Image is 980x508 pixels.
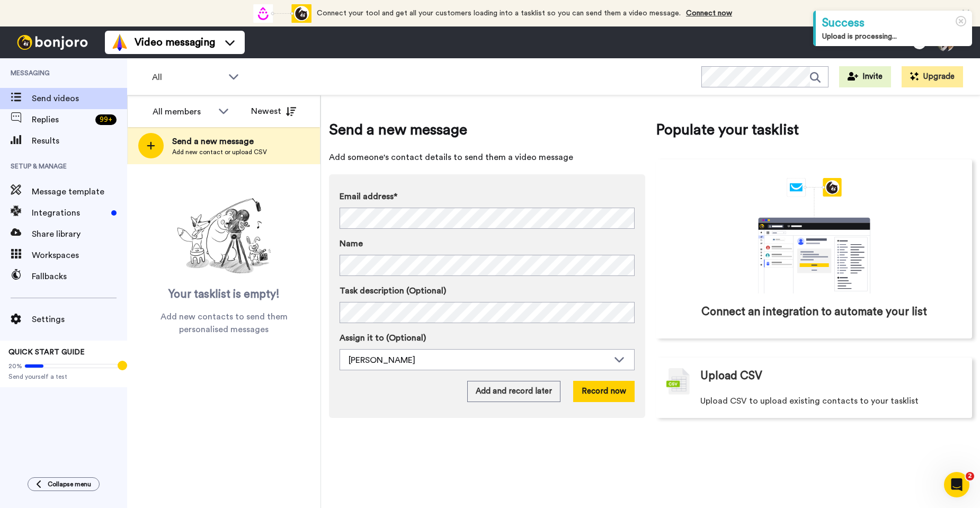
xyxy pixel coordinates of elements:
[118,361,127,370] div: Tooltip anchor
[573,381,635,402] button: Record now
[135,35,215,50] span: Video messaging
[700,368,762,384] span: Upload CSV
[111,34,128,51] img: vm-color.svg
[153,105,213,118] div: All members
[944,472,969,497] iframe: Intercom live chat
[32,113,91,126] span: Replies
[32,249,127,262] span: Workspaces
[966,472,974,480] span: 2
[822,31,966,42] div: Upload is processing...
[32,228,127,240] span: Share library
[902,66,963,87] button: Upgrade
[143,310,305,336] span: Add new contacts to send them personalised messages
[839,66,891,87] button: Invite
[340,332,635,344] label: Assign it to (Optional)
[152,71,223,84] span: All
[735,178,894,293] div: animation
[172,135,267,148] span: Send a new message
[686,10,732,17] a: Connect now
[8,362,22,370] span: 20%
[317,10,681,17] span: Connect your tool and get all your customers loading into a tasklist so you can send them a video...
[48,480,91,488] span: Collapse menu
[701,304,927,320] span: Connect an integration to automate your list
[32,313,127,326] span: Settings
[700,395,919,407] span: Upload CSV to upload existing contacts to your tasklist
[168,287,280,302] span: Your tasklist is empty!
[340,190,635,203] label: Email address*
[8,372,119,381] span: Send yourself a test
[32,185,127,198] span: Message template
[13,35,92,50] img: bj-logo-header-white.svg
[329,119,645,140] span: Send a new message
[8,349,85,356] span: QUICK START GUIDE
[253,4,311,23] div: animation
[32,207,107,219] span: Integrations
[32,92,127,105] span: Send videos
[656,119,972,140] span: Populate your tasklist
[243,101,304,122] button: Newest
[28,477,100,491] button: Collapse menu
[171,194,277,279] img: ready-set-action.png
[32,270,127,283] span: Fallbacks
[467,381,560,402] button: Add and record later
[95,114,117,125] div: 99 +
[340,284,635,297] label: Task description (Optional)
[349,354,609,367] div: [PERSON_NAME]
[172,148,267,156] span: Add new contact or upload CSV
[666,368,690,395] img: csv-grey.png
[822,15,966,31] div: Success
[32,135,127,147] span: Results
[329,151,645,164] span: Add someone's contact details to send them a video message
[340,237,363,250] span: Name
